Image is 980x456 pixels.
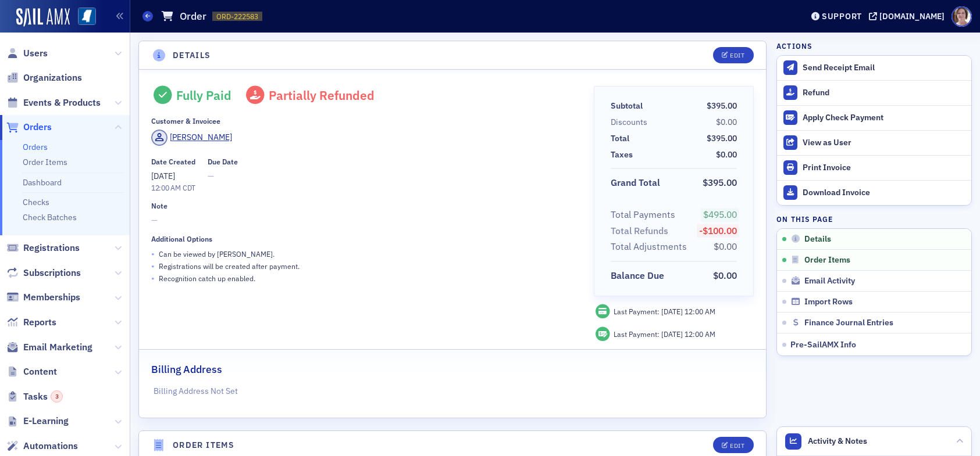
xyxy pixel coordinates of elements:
[777,155,971,180] a: Print Invoice
[23,267,81,279] span: Subscriptions
[23,341,92,354] span: Email Marketing
[23,121,52,134] span: Orders
[661,329,685,339] span: [DATE]
[23,415,69,428] span: E-Learning
[703,209,737,220] span: $495.00
[952,6,972,27] span: Profile
[777,105,971,130] button: Apply Check Payment
[713,47,753,63] button: Edit
[151,157,195,166] div: Date Created
[23,242,80,254] span: Registrations
[611,149,637,161] span: Taxes
[714,240,737,252] span: $0.00
[707,100,737,111] span: $395.00
[6,341,92,354] a: Email Marketing
[685,329,715,339] span: 12:00 AM
[611,224,672,238] span: Total Refunds
[803,188,965,198] div: Download Invoice
[6,242,80,254] a: Registrations
[803,113,965,123] div: Apply Check Payment
[23,177,62,188] a: Dashboard
[703,177,737,188] span: $395.00
[879,11,945,21] div: [DOMAIN_NAME]
[6,440,78,453] a: Automations
[822,11,862,21] div: Support
[611,269,668,283] span: Balance Due
[611,224,668,238] div: Total Refunds
[208,170,238,182] span: —
[159,273,255,283] p: Recognition catch up enabled.
[803,88,965,98] div: Refund
[70,8,96,27] a: View Homepage
[151,183,181,192] time: 12:00 AM
[151,171,175,181] span: [DATE]
[614,306,715,317] div: Last Payment:
[23,71,82,84] span: Organizations
[151,260,155,272] span: •
[23,291,80,304] span: Memberships
[776,214,972,224] h4: On this page
[159,261,300,271] p: Registrations will be created after payment.
[614,329,715,339] div: Last Payment:
[23,316,56,329] span: Reports
[611,208,679,222] span: Total Payments
[173,49,211,62] h4: Details
[707,133,737,143] span: $395.00
[208,157,238,166] div: Due Date
[611,132,629,145] div: Total
[151,202,168,210] div: Note
[269,87,375,103] span: Partially Refunded
[685,307,715,316] span: 12:00 AM
[181,183,196,192] span: CDT
[6,267,81,279] a: Subscriptions
[713,270,737,281] span: $0.00
[23,212,77,222] a: Check Batches
[176,88,231,103] div: Fully Paid
[869,12,949,20] button: [DOMAIN_NAME]
[23,197,49,207] a: Checks
[611,116,647,128] div: Discounts
[661,307,685,316] span: [DATE]
[151,272,155,285] span: •
[611,116,651,128] span: Discounts
[716,149,737,160] span: $0.00
[803,63,965,73] div: Send Receipt Email
[611,240,691,254] span: Total Adjustments
[611,269,664,283] div: Balance Due
[713,437,753,453] button: Edit
[23,142,48,152] a: Orders
[790,339,856,350] span: Pre-SailAMX Info
[173,439,234,451] h4: Order Items
[51,390,63,403] div: 3
[159,249,275,259] p: Can be viewed by [PERSON_NAME] .
[803,138,965,148] div: View as User
[23,157,67,167] a: Order Items
[716,117,737,127] span: $0.00
[730,52,744,59] div: Edit
[78,8,96,26] img: SailAMX
[611,240,687,254] div: Total Adjustments
[23,440,78,453] span: Automations
[804,234,831,245] span: Details
[804,297,853,307] span: Import Rows
[6,316,56,329] a: Reports
[804,318,893,328] span: Finance Journal Entries
[611,176,664,190] span: Grand Total
[180,9,206,23] h1: Order
[151,130,232,146] a: [PERSON_NAME]
[804,276,855,286] span: Email Activity
[611,208,675,222] div: Total Payments
[154,385,752,397] p: Billing Address Not Set
[611,132,633,145] span: Total
[6,291,80,304] a: Memberships
[16,8,70,27] img: SailAMX
[777,180,971,205] a: Download Invoice
[170,131,232,143] div: [PERSON_NAME]
[611,100,643,112] div: Subtotal
[151,248,155,260] span: •
[6,71,82,84] a: Organizations
[23,96,101,109] span: Events & Products
[6,121,52,134] a: Orders
[730,443,744,449] div: Edit
[611,100,647,112] span: Subtotal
